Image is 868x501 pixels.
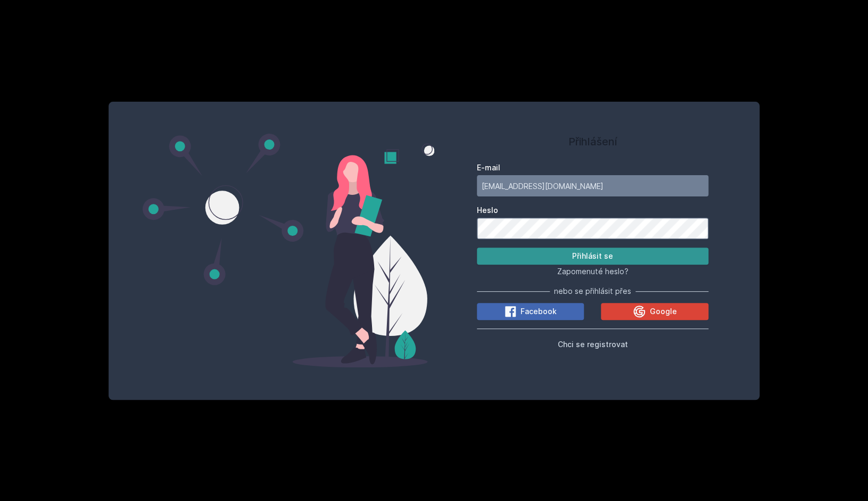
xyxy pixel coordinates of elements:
[557,340,627,349] span: Chci se registrovat
[477,303,584,320] button: Facebook
[601,303,708,320] button: Google
[477,162,709,173] label: E-mail
[520,306,557,317] span: Facebook
[477,175,709,196] input: Tvoje e-mailová adresa
[554,286,631,297] span: nebo se přihlásit přes
[649,306,676,317] span: Google
[477,248,709,265] button: Přihlásit se
[557,338,627,350] button: Chci se registrovat
[557,267,628,276] span: Zapomenuté heslo?
[477,205,709,216] label: Heslo
[477,134,709,150] h1: Přihlášení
